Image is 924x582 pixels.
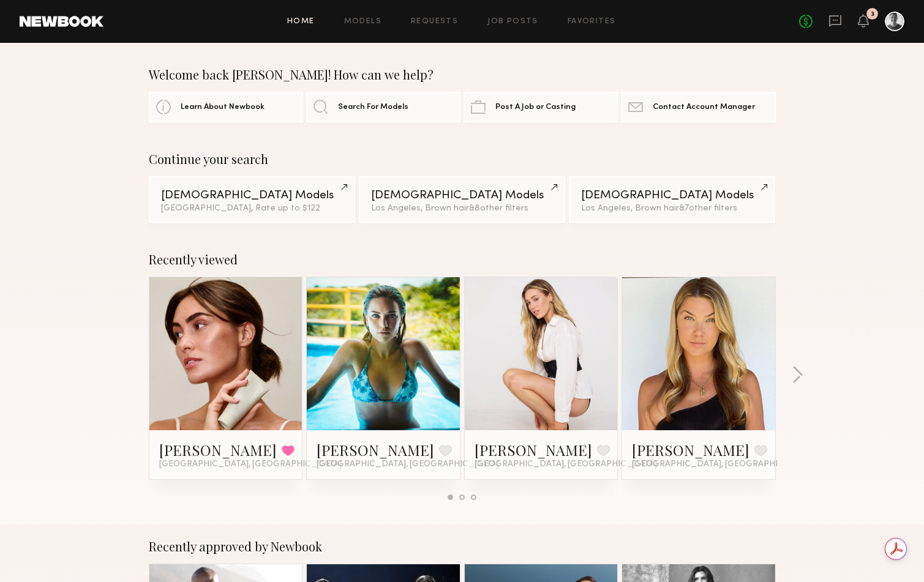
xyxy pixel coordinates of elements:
[338,103,408,111] span: Search For Models
[161,204,343,213] div: [GEOGRAPHIC_DATA], Rate up to $122
[581,190,763,201] div: [DEMOGRAPHIC_DATA] Models
[569,176,775,223] a: [DEMOGRAPHIC_DATA] ModelsLos Angeles, Brown hair&7other filters
[568,18,616,26] a: Favorites
[359,176,565,223] a: [DEMOGRAPHIC_DATA] ModelsLos Angeles, Brown hair&8other filters
[495,103,576,111] span: Post A Job or Casting
[487,18,538,26] a: Job Posts
[632,440,749,460] a: [PERSON_NAME]
[181,103,265,111] span: Learn About Newbook
[653,103,755,111] span: Contact Account Manager
[149,152,776,166] div: Continue your search
[475,440,592,460] a: [PERSON_NAME]
[871,11,874,18] div: 3
[149,92,303,122] a: Learn About Newbook
[475,460,657,469] span: [GEOGRAPHIC_DATA], [GEOGRAPHIC_DATA]
[344,18,381,26] a: Models
[464,92,618,122] a: Post A Job or Casting
[149,176,355,223] a: [DEMOGRAPHIC_DATA] Models[GEOGRAPHIC_DATA], Rate up to $122
[317,440,434,460] a: [PERSON_NAME]
[621,92,775,122] a: Contact Account Manager
[149,539,776,554] div: Recently approved by Newbook
[159,460,342,469] span: [GEOGRAPHIC_DATA], [GEOGRAPHIC_DATA]
[159,440,277,460] a: [PERSON_NAME]
[149,252,776,267] div: Recently viewed
[287,18,315,26] a: Home
[679,204,737,212] span: & 7 other filter s
[371,204,553,213] div: Los Angeles, Brown hair
[581,204,763,213] div: Los Angeles, Brown hair
[317,460,499,469] span: [GEOGRAPHIC_DATA], [GEOGRAPHIC_DATA]
[306,92,460,122] a: Search For Models
[371,190,553,201] div: [DEMOGRAPHIC_DATA] Models
[411,18,458,26] a: Requests
[632,460,814,469] span: [GEOGRAPHIC_DATA], [GEOGRAPHIC_DATA]
[161,190,343,201] div: [DEMOGRAPHIC_DATA] Models
[469,204,528,212] span: & 8 other filter s
[149,67,776,82] div: Welcome back [PERSON_NAME]! How can we help?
